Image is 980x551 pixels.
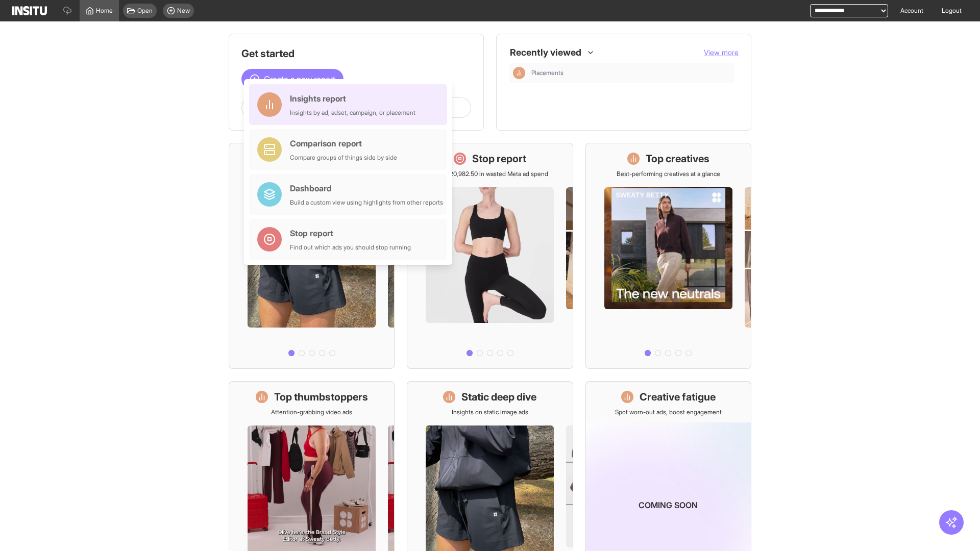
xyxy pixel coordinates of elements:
[407,143,573,369] a: Stop reportSave £20,982.50 in wasted Meta ad spend
[704,48,739,57] span: View more
[461,390,536,404] h1: Static deep dive
[290,198,443,207] div: Build a custom view using highlights from other reports
[241,69,344,89] button: Create a new report
[264,73,335,85] span: Create a new report
[12,6,47,15] img: Logo
[646,152,709,166] h1: Top creatives
[472,152,526,166] h1: Stop report
[531,69,730,77] span: Placements
[290,154,397,162] div: Compare groups of things side by side
[290,227,411,239] div: Stop report
[617,170,720,178] p: Best-performing creatives at a glance
[431,170,548,178] p: Save £20,982.50 in wasted Meta ad spend
[96,7,113,15] span: Home
[704,47,739,58] button: View more
[531,69,563,77] span: Placements
[513,67,525,79] div: Insights
[290,243,411,252] div: Find out which ads you should stop running
[274,390,368,404] h1: Top thumbstoppers
[290,182,443,194] div: Dashboard
[137,7,153,15] span: Open
[452,408,528,416] p: Insights on static image ads
[271,408,352,416] p: Attention-grabbing video ads
[290,137,397,149] div: Comparison report
[241,46,471,61] h1: Get started
[290,109,415,117] div: Insights by ad, adset, campaign, or placement
[585,143,751,369] a: Top creativesBest-performing creatives at a glance
[177,7,190,15] span: New
[229,143,395,369] a: What's live nowSee all active ads instantly
[290,92,415,105] div: Insights report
